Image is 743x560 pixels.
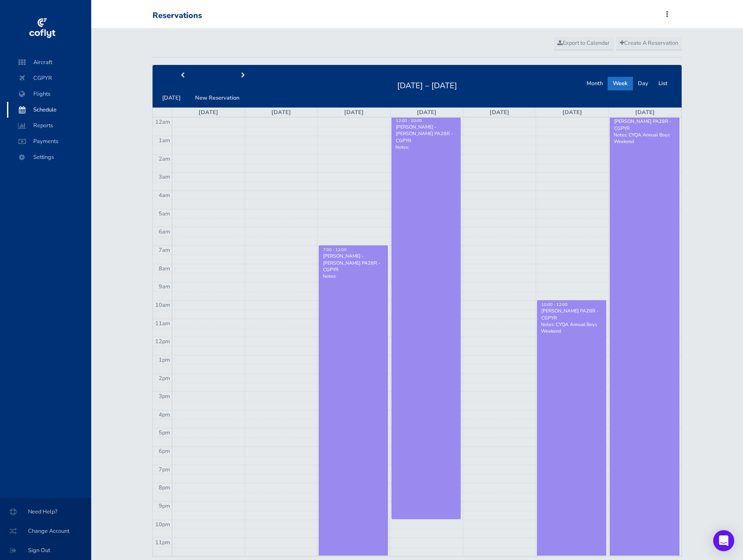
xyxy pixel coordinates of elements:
[153,11,202,21] div: Reservations
[213,69,273,83] button: next
[16,86,82,102] span: Flights
[159,356,170,364] span: 1pm
[155,319,170,327] span: 11am
[490,108,509,116] a: [DATE]
[11,542,81,558] span: Sign Out
[159,447,170,455] span: 6pm
[159,228,170,236] span: 6am
[159,155,170,163] span: 2am
[159,484,170,492] span: 8pm
[159,411,170,419] span: 4pm
[614,118,675,131] div: [PERSON_NAME] PA28R - CGPYR
[16,149,82,165] span: Settings
[159,265,170,273] span: 8am
[159,246,170,254] span: 7am
[155,521,170,528] span: 10pm
[155,118,170,126] span: 12am
[190,91,245,105] button: New Reservation
[159,283,170,291] span: 9am
[159,210,170,218] span: 5am
[155,337,170,345] span: 12pm
[16,118,82,133] span: Reports
[155,301,170,309] span: 10am
[159,191,170,199] span: 4am
[28,15,57,42] img: coflyt logo
[159,173,170,181] span: 3am
[541,321,603,334] p: Notes: CYQA Annual Boys Weekend
[614,132,675,145] p: Notes: CYQA Annual Boys Weekend
[153,69,213,83] button: prev
[159,429,170,437] span: 5pm
[395,124,457,144] div: [PERSON_NAME] - [PERSON_NAME] PA28R - CGPYR
[554,37,614,50] a: Export to Calendar
[396,118,422,123] span: 12:00 - 10:00
[159,466,170,474] span: 7pm
[344,108,364,116] a: [DATE]
[562,108,582,116] a: [DATE]
[635,108,655,116] a: [DATE]
[16,133,82,149] span: Payments
[581,77,608,90] button: Month
[608,77,633,90] button: Week
[11,523,81,539] span: Change Account
[633,77,654,90] button: Day
[620,39,678,47] span: Create A Reservation
[159,136,170,144] span: 1am
[271,108,291,116] a: [DATE]
[616,37,682,50] a: Create A Reservation
[417,108,437,116] a: [DATE]
[16,102,82,118] span: Schedule
[558,39,610,47] span: Export to Calendar
[323,247,347,252] span: 7:00 - 12:00
[713,530,734,551] div: Open Intercom Messenger
[541,308,603,321] div: [PERSON_NAME] PA28R - CGPYR
[155,538,170,546] span: 11pm
[323,253,384,273] div: [PERSON_NAME] - [PERSON_NAME] PA28R - CGPYR
[199,108,218,116] a: [DATE]
[159,392,170,400] span: 3pm
[16,54,82,70] span: Aircraft
[16,70,82,86] span: CGPYR
[11,504,81,520] span: Need Help?
[323,273,384,280] p: Notes:
[159,374,170,382] span: 2pm
[653,77,673,90] button: List
[392,79,462,91] h2: [DATE] – [DATE]
[541,302,568,307] span: 10:00 - 12:00
[157,91,186,105] button: [DATE]
[159,502,170,510] span: 9pm
[395,144,457,151] p: Notes:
